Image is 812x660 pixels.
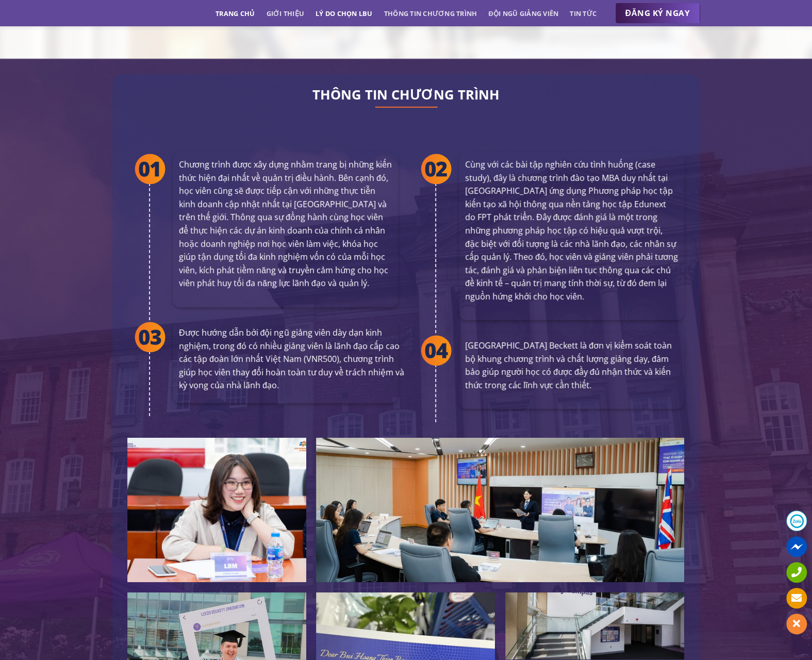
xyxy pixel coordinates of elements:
[384,4,477,23] a: Thông tin chương trình
[216,4,255,23] a: Trang chủ
[179,158,392,290] p: Chương trình được xây dựng nhằm trang bị những kiến thức hiện đại nhất về quản trị điều hành. Bên...
[316,4,373,23] a: Lý do chọn LBU
[179,326,404,392] p: Được hướng dẫn bởi đội ngũ giảng viên dày dạn kinh nghiệm, trong đó có nhiều giảng viên là lãnh đ...
[570,4,596,23] a: Tin tức
[465,339,678,392] p: [GEOGRAPHIC_DATA] Beckett là đơn vị kiểm soát toàn bộ khung chương trình và chất lượng giảng dạy,...
[615,3,700,24] a: ĐĂNG KÝ NGAY
[488,4,558,23] a: Đội ngũ giảng viên
[375,107,437,108] img: line-lbu.jpg
[625,7,690,20] span: ĐĂNG KÝ NGAY
[128,90,685,100] h2: THÔNG TIN CHƯƠNG TRÌNH
[266,4,304,23] a: Giới thiệu
[465,158,678,304] p: Cùng với các bài tập nghiên cứu tình huống (case study), đây là chương trình đào tạo MBA duy nhất...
